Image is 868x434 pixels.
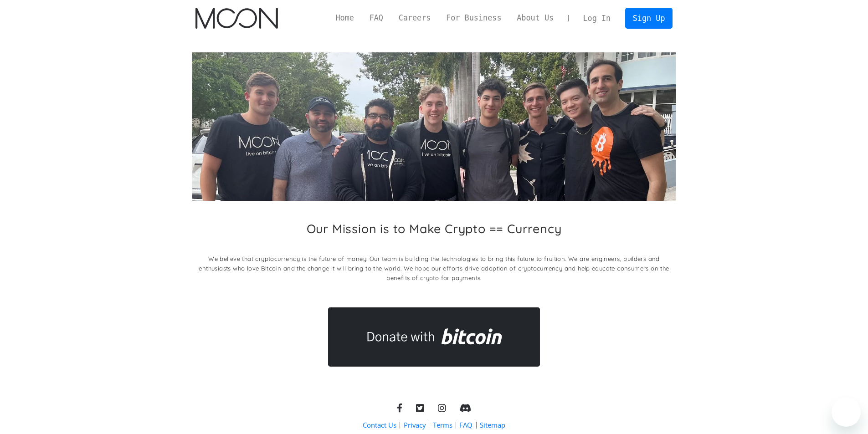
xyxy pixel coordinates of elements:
a: Careers [391,12,438,24]
a: Home [328,12,362,24]
a: Privacy [404,420,426,430]
a: FAQ [459,420,473,430]
a: FAQ [362,12,391,24]
a: Sign Up [625,8,673,28]
a: Contact Us [363,420,396,430]
iframe: Button to launch messaging window [832,398,861,427]
p: We believe that cryptocurrency is the future of money. Our team is building the technologies to b... [192,254,676,283]
a: Sitemap [480,420,505,430]
a: For Business [438,12,509,24]
a: Terms [433,420,452,430]
a: About Us [509,12,561,24]
a: home [195,8,278,29]
h2: Our Mission is to Make Crypto == Currency [307,221,562,236]
img: Moon Logo [195,8,278,29]
a: Log In [575,8,618,28]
